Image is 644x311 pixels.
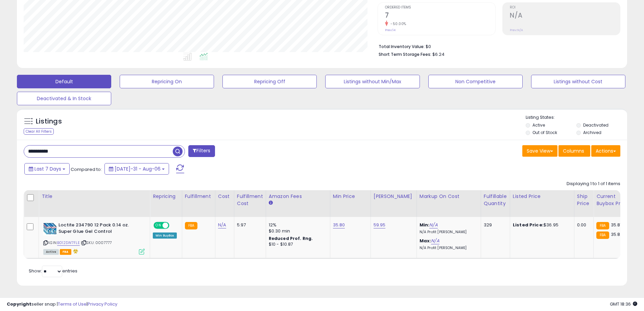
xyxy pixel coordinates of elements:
h5: Listings [36,117,62,126]
div: 329 [484,222,505,228]
div: $36.95 [513,222,569,228]
span: [DATE]-31 - Aug-06 [115,165,161,172]
span: ROI [510,6,620,9]
img: 61I5OusffOL._SL40_.jpg [43,222,57,236]
b: Reduced Prof. Rng. [269,236,313,241]
div: Displaying 1 to 1 of 1 items [567,181,620,187]
div: Title [42,193,147,200]
div: 5.97 [237,222,261,228]
label: Active [532,122,545,128]
div: Clear All Filters [24,128,54,135]
div: Ship Price [577,193,591,207]
label: Deactivated [583,122,609,128]
p: N/A Profit [PERSON_NAME] [420,246,476,250]
small: Prev: N/A [510,28,523,32]
span: 35.82 [611,231,623,238]
div: $10 - $10.87 [269,242,325,247]
th: The percentage added to the cost of goods (COGS) that forms the calculator for Min & Max prices. [416,190,481,217]
span: $6.24 [432,51,445,58]
span: 35.81 [611,222,622,228]
span: 2025-08-14 18:36 GMT [610,301,637,307]
div: 0.00 [577,222,588,228]
a: N/A [431,238,439,244]
li: $0 [379,42,615,50]
b: Min: [420,222,430,228]
div: Fulfillable Quantity [484,193,507,207]
span: Show: entries [29,268,77,274]
div: seller snap | | [7,301,117,308]
div: Cost [218,193,231,200]
strong: Copyright [7,301,31,307]
button: Non Competitive [428,75,523,88]
a: B012SW7FLE [57,240,80,246]
button: Deactivated & In Stock [17,92,111,105]
small: FBA [596,231,609,239]
small: Prev: 14 [385,28,396,32]
span: | SKU: 0007777 [81,240,112,245]
button: Repricing Off [222,75,317,88]
a: Terms of Use [58,301,87,307]
div: Markup on Cost [420,193,478,200]
button: Save View [522,145,557,157]
span: Columns [563,148,584,154]
span: ON [154,223,163,228]
p: Listing States: [526,114,627,121]
a: Privacy Policy [88,301,117,307]
div: Fulfillment Cost [237,193,263,207]
div: ASIN: [43,222,145,254]
button: Columns [558,145,590,157]
div: Min Price [333,193,368,200]
button: Default [17,75,111,88]
small: -50.00% [388,21,406,26]
button: [DATE]-31 - Aug-06 [104,163,169,175]
span: All listings currently available for purchase on Amazon [43,249,59,255]
small: FBA [185,222,197,229]
button: Repricing On [120,75,214,88]
span: FBA [60,249,71,255]
button: Filters [188,145,215,157]
div: Win BuyBox [153,232,177,239]
span: Last 7 Days [34,165,61,172]
i: hazardous material [71,249,78,253]
button: Listings without Cost [531,75,625,88]
a: N/A [429,222,437,228]
div: Current Buybox Price [596,193,631,207]
b: Loctite 234790 12 Pack 0.14 oz. Super Glue Gel Control [58,222,141,236]
label: Archived [583,130,601,135]
span: Compared to: [71,166,102,173]
small: FBA [596,222,609,229]
a: 59.95 [374,222,386,228]
label: Out of Stock [532,130,557,135]
div: Listed Price [513,193,571,200]
small: Amazon Fees. [269,200,273,206]
b: Listed Price: [513,222,544,228]
div: Fulfillment [185,193,212,200]
b: Short Term Storage Fees: [379,51,431,57]
h2: N/A [510,12,620,21]
span: Ordered Items [385,6,495,9]
a: 35.80 [333,222,345,228]
button: Last 7 Days [24,163,70,175]
b: Total Inventory Value: [379,44,425,49]
button: Listings without Min/Max [325,75,420,88]
a: N/A [218,222,226,228]
button: Actions [591,145,620,157]
div: Repricing [153,193,179,200]
div: [PERSON_NAME] [374,193,414,200]
span: OFF [168,223,179,228]
b: Max: [420,238,431,244]
h2: 7 [385,12,495,21]
div: Amazon Fees [269,193,327,200]
p: N/A Profit [PERSON_NAME] [420,230,476,235]
div: 12% [269,222,325,228]
div: $0.30 min [269,228,325,234]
